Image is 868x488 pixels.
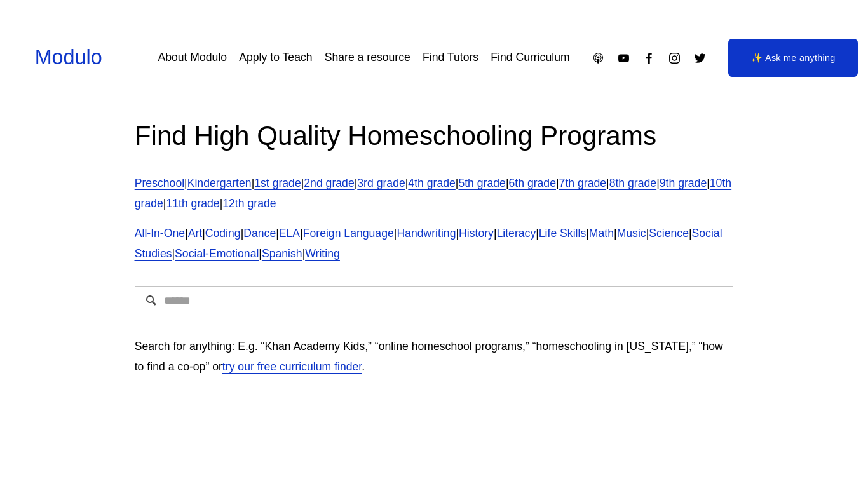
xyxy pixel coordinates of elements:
[279,227,300,240] a: ELA
[303,227,394,240] a: Foreign Language
[491,46,569,69] a: Find Curriculum
[458,177,505,189] a: 5th grade
[135,227,185,240] a: All-In-One
[305,247,340,260] a: Writing
[693,51,707,65] a: Twitter
[205,227,241,240] a: Coding
[559,177,606,189] a: 7th grade
[166,197,219,210] a: 11th grade
[135,337,734,377] p: Search for anything: E.g. “Khan Academy Kids,” “online homeschool programs,” “homeschooling in [U...
[397,227,456,240] a: Handwriting
[135,224,734,264] p: | | | | | | | | | | | | | | | |
[158,46,227,69] a: About Modulo
[325,46,410,69] a: Share a resource
[423,46,478,69] a: Find Tutors
[135,227,722,260] a: Social Studies
[668,51,681,65] a: Instagram
[135,173,734,214] p: | | | | | | | | | | | | |
[609,177,656,189] a: 8th grade
[222,197,276,210] a: 12th grade
[408,177,455,189] a: 4th grade
[459,227,494,240] a: History
[254,177,301,189] a: 1st grade
[539,227,586,240] a: Life Skills
[135,177,184,189] a: Preschool
[649,227,689,240] a: Science
[617,51,630,65] a: YouTube
[135,286,734,315] input: Search
[592,51,605,65] a: Apple Podcasts
[35,46,102,69] a: Modulo
[304,177,354,189] a: 2nd grade
[243,227,276,240] a: Dance
[509,177,556,189] a: 6th grade
[135,118,734,153] h2: Find High Quality Homeschooling Programs
[135,177,731,210] a: 10th grade
[660,177,707,189] a: 9th grade
[728,39,858,77] a: ✨ Ask me anything
[357,177,405,189] a: 3rd grade
[496,227,536,240] a: Literacy
[262,247,302,260] a: Spanish
[187,177,252,189] a: Kindergarten
[589,227,614,240] a: Math
[222,360,362,373] a: try our free curriculum finder
[642,51,656,65] a: Facebook
[175,247,259,260] a: Social-Emotional
[239,46,312,69] a: Apply to Teach
[188,227,203,240] a: Art
[617,227,646,240] a: Music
